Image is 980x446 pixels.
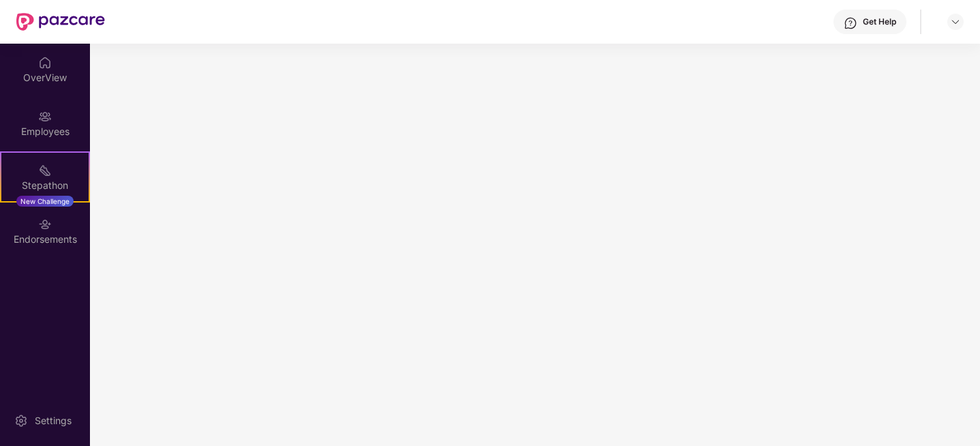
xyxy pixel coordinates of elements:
[38,110,52,123] img: svg+xml;base64,PHN2ZyBpZD0iRW1wbG95ZWVzIiB4bWxucz0iaHR0cDovL3d3dy53My5vcmcvMjAwMC9zdmciIHdpZHRoPS...
[950,16,961,27] img: svg+xml;base64,PHN2ZyBpZD0iRHJvcGRvd24tMzJ4MzIiIHhtbG5zPSJodHRwOi8vd3d3LnczLm9yZy8yMDAwL3N2ZyIgd2...
[16,13,105,31] img: New Pazcare Logo
[31,414,76,428] div: Settings
[844,16,857,30] img: svg+xml;base64,PHN2ZyBpZD0iSGVscC0zMngzMiIgeG1sbnM9Imh0dHA6Ly93d3cudzMub3JnLzIwMDAvc3ZnIiB3aWR0aD...
[14,414,28,428] img: svg+xml;base64,PHN2ZyBpZD0iU2V0dGluZy0yMHgyMCIgeG1sbnM9Imh0dHA6Ly93d3cudzMub3JnLzIwMDAvc3ZnIiB3aW...
[38,56,52,70] img: svg+xml;base64,PHN2ZyBpZD0iSG9tZSIgeG1sbnM9Imh0dHA6Ly93d3cudzMub3JnLzIwMDAvc3ZnIiB3aWR0aD0iMjAiIG...
[863,16,896,27] div: Get Help
[38,218,52,231] img: svg+xml;base64,PHN2ZyBpZD0iRW5kb3JzZW1lbnRzIiB4bWxucz0iaHR0cDovL3d3dy53My5vcmcvMjAwMC9zdmciIHdpZH...
[38,164,52,177] img: svg+xml;base64,PHN2ZyB4bWxucz0iaHR0cDovL3d3dy53My5vcmcvMjAwMC9zdmciIHdpZHRoPSIyMSIgaGVpZ2h0PSIyMC...
[16,196,74,207] div: New Challenge
[1,179,89,192] div: Stepathon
